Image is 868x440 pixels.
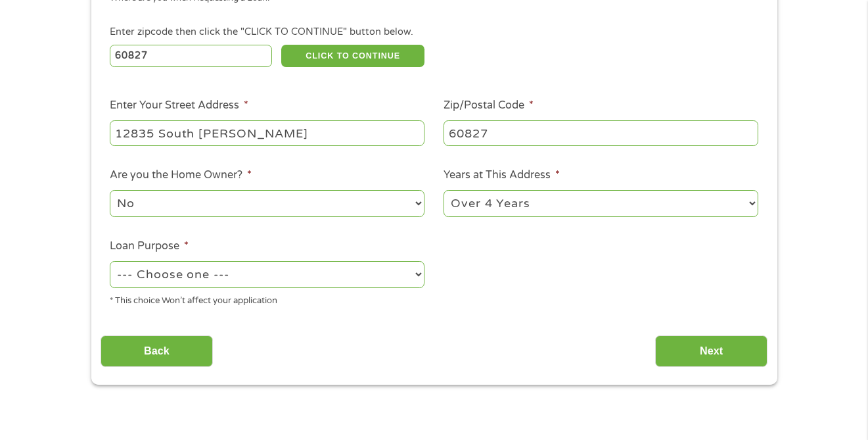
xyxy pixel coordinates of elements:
[110,120,424,145] input: 1 Main Street
[281,45,424,67] button: CLICK TO CONTINUE
[110,99,248,112] label: Enter Your Street Address
[110,239,189,253] label: Loan Purpose
[110,25,758,39] div: Enter zipcode then click the "CLICK TO CONTINUE" button below.
[110,290,424,308] div: * This choice Won’t affect your application
[444,168,560,182] label: Years at This Address
[444,99,534,112] label: Zip/Postal Code
[101,335,213,368] input: Back
[110,168,252,182] label: Are you the Home Owner?
[110,45,272,67] input: Enter Zipcode (e.g 01510)
[655,335,767,368] input: Next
